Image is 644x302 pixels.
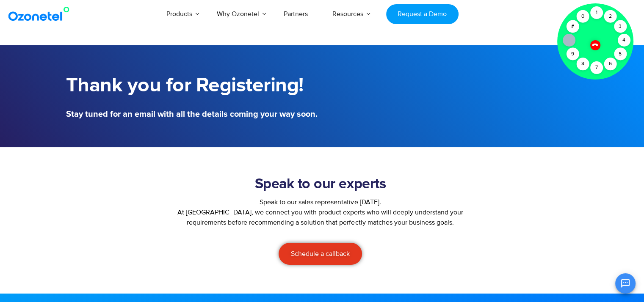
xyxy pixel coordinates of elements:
[66,74,318,97] h1: Thank you for Registering!
[618,34,630,47] div: 4
[590,6,603,19] div: 1
[566,20,579,33] div: #
[590,61,603,74] div: 7
[279,243,362,265] a: Schedule a callback
[576,10,589,23] div: 0
[170,207,471,228] p: At [GEOGRAPHIC_DATA], we connect you with product experts who will deeply understand your require...
[604,58,616,70] div: 6
[566,48,579,60] div: 9
[386,4,459,24] a: Request a Demo
[291,250,350,257] span: Schedule a callback
[615,273,636,294] button: Open chat
[614,20,627,33] div: 3
[576,58,589,70] div: 8
[614,48,627,60] div: 5
[170,197,471,207] div: Speak to our sales representative [DATE].
[604,10,616,23] div: 2
[170,176,471,193] h2: Speak to our experts
[66,110,318,118] h5: Stay tuned for an email with all the details coming your way soon.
